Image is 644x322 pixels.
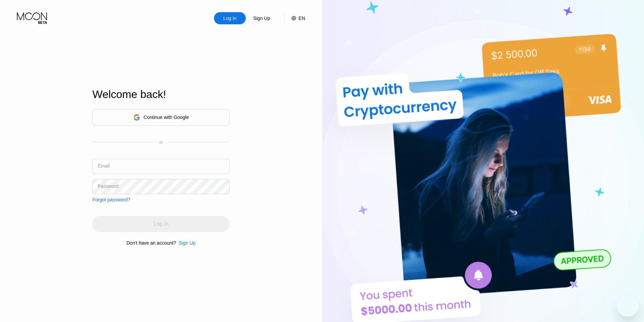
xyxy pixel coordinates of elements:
[253,15,271,22] div: Sign Up
[144,115,189,120] div: Continue with Google
[92,88,230,101] div: Welcome back!
[179,240,196,246] div: Sign Up
[299,16,305,21] div: EN
[92,109,230,126] div: Continue with Google
[98,183,118,189] div: Password
[223,15,237,22] div: Log In
[284,12,305,24] div: EN
[617,295,639,317] iframe: Botão para abrir a janela de mensagens
[214,12,246,24] div: Log In
[126,240,176,246] div: Don't have an account?
[246,12,278,24] div: Sign Up
[159,140,163,145] div: or
[92,197,130,202] div: Forgot password?
[98,163,110,169] div: Email
[176,240,196,246] div: Sign Up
